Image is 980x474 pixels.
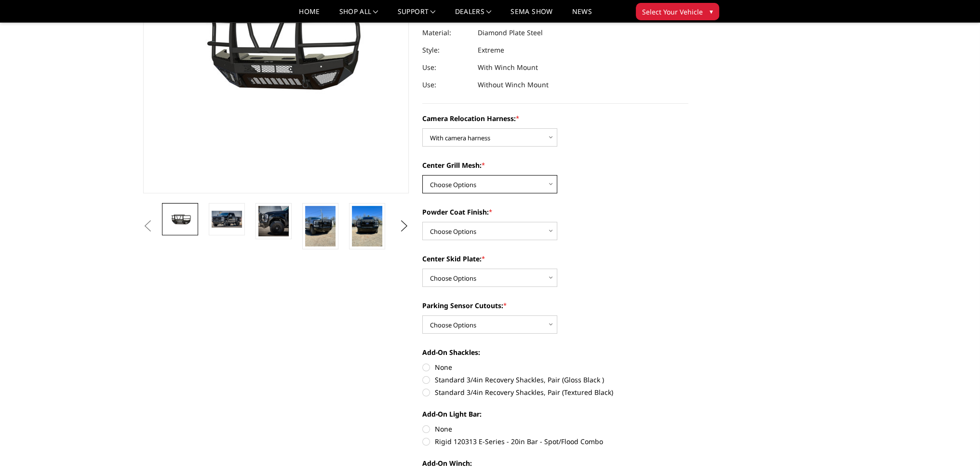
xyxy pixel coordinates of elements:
[352,206,382,246] img: 2023-2025 Ford F250-350 - T2 Series - Extreme Front Bumper (receiver or winch)
[422,424,688,434] label: None
[165,211,195,228] img: 2023-2025 Ford F250-350 - T2 Series - Extreme Front Bumper (receiver or winch)
[422,362,688,372] label: None
[422,59,470,76] dt: Use:
[422,375,688,385] label: Standard 3/4in Recovery Shackles, Pair (Gloss Black )
[422,409,688,419] label: Add-On Light Bar:
[422,300,688,311] label: Parking Sensor Cutouts:
[510,8,552,22] a: SEMA Show
[258,206,289,236] img: 2023-2025 Ford F250-350 - T2 Series - Extreme Front Bumper (receiver or winch)
[422,41,470,59] dt: Style:
[478,41,504,59] dd: Extreme
[299,8,320,22] a: Home
[636,3,719,20] button: Select Your Vehicle
[478,76,549,94] dd: Without Winch Mount
[422,160,688,170] label: Center Grill Mesh:
[422,24,470,41] dt: Material:
[572,8,591,22] a: News
[478,59,538,76] dd: With Winch Mount
[212,211,242,227] img: 2023-2025 Ford F250-350 - T2 Series - Extreme Front Bumper (receiver or winch)
[455,8,492,22] a: Dealers
[422,436,688,447] label: Rigid 120313 E-Series - 20in Bar - Spot/Flood Combo
[642,7,703,17] span: Select Your Vehicle
[397,219,411,233] button: Next
[422,347,688,357] label: Add-On Shackles:
[422,207,688,217] label: Powder Coat Finish:
[398,8,436,22] a: Support
[478,24,543,41] dd: Diamond Plate Steel
[141,219,155,233] button: Previous
[422,76,470,94] dt: Use:
[422,387,688,397] label: Standard 3/4in Recovery Shackles, Pair (Textured Black)
[339,8,378,22] a: shop all
[422,458,688,468] label: Add-On Winch:
[305,206,336,246] img: 2023-2025 Ford F250-350 - T2 Series - Extreme Front Bumper (receiver or winch)
[710,6,713,16] span: ▾
[422,113,688,123] label: Camera Relocation Harness:
[422,254,688,264] label: Center Skid Plate:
